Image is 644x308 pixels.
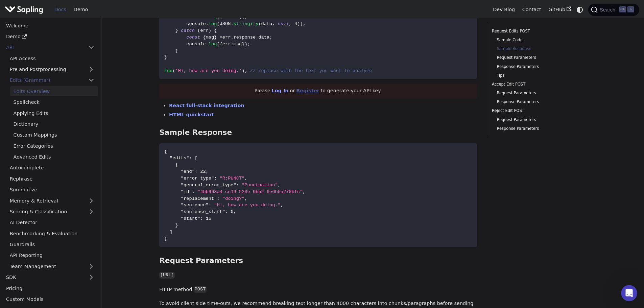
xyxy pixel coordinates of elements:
span: "general_error_type" [181,183,236,188]
span: "start" [181,216,200,221]
span: msg [206,35,214,40]
span: log [209,21,217,26]
span: err [222,35,231,40]
a: Custom Mappings [10,130,98,140]
img: Sapling.ai [5,5,43,15]
span: . [231,35,233,40]
span: ( [172,68,175,73]
span: response [234,35,256,40]
span: , [244,176,247,181]
span: } [242,42,244,47]
a: GitHub [545,4,575,15]
a: API Access [6,53,98,63]
a: Pre and Postprocessing [6,65,98,74]
a: SDK [2,273,85,282]
span: } [164,55,167,60]
span: { [214,28,217,33]
span: stringify [234,21,259,26]
span: ; [244,68,247,73]
p: HTTP method: [159,286,477,294]
a: Error Categories [10,141,98,151]
span: "error_type" [181,176,214,181]
a: Tips [497,72,581,79]
span: ) [209,28,211,33]
span: = [220,35,222,40]
a: Scoring & Classification [6,207,98,217]
span: Search [598,7,619,13]
span: { [203,35,206,40]
span: "R:PUNCT" [220,176,245,181]
span: catch [181,28,195,33]
span: msg [234,42,242,47]
span: ) [300,21,303,26]
span: . [206,21,209,26]
span: ( [217,21,219,26]
span: : [195,169,197,174]
span: : [209,203,211,208]
span: } [164,236,167,241]
h3: Sample Response [159,128,477,137]
span: 'Hi, how are you doing.' [175,68,242,73]
span: } [214,35,217,40]
a: Sapling.ai [5,5,46,15]
span: data [258,35,269,40]
span: ] [170,230,172,235]
span: run [164,68,173,73]
a: Spellcheck [10,97,98,107]
span: , [234,209,236,214]
a: Contact [519,4,545,15]
a: Guardrails [6,240,98,250]
span: : [217,196,219,201]
a: Dictionary [10,119,98,129]
span: JSON [220,21,231,26]
span: ; [247,42,250,47]
span: : [200,216,203,221]
a: HTML quickstart [169,112,214,117]
a: Log In [272,88,289,93]
span: [ [195,156,197,161]
span: : [214,176,217,181]
span: : [192,189,195,194]
span: , [289,21,292,26]
button: Expand sidebar category 'SDK' [85,273,98,282]
span: console [186,21,206,26]
a: Demo [70,4,92,15]
span: ) [242,68,244,73]
a: Autocomplete [6,163,98,173]
button: Switch between dark and light mode (currently system mode) [575,5,585,15]
a: Custom Models [2,294,98,304]
code: [URL] [159,272,175,279]
span: ( [258,21,261,26]
span: , [281,203,283,208]
a: Edits Overview [10,86,98,96]
a: Response Parameters [497,125,581,132]
span: : [189,156,192,161]
span: 4 [294,21,297,26]
span: ; [269,35,272,40]
a: Request Parameters [497,117,581,123]
span: ) [244,42,247,47]
a: Sample Response [497,46,581,52]
code: POST [194,286,207,293]
span: : [236,183,239,188]
span: "sentence" [181,203,209,208]
a: Request Parameters [497,54,581,61]
span: , [206,169,209,174]
span: } [175,28,178,33]
span: . [206,42,209,47]
kbd: K [627,6,634,13]
span: { [164,149,167,154]
a: Rephrase [6,174,98,184]
span: "Hi, how are you doing." [214,203,281,208]
span: err [222,42,231,47]
a: Dev Blog [489,4,518,15]
button: Search (Ctrl+K) [588,4,639,16]
span: . [231,21,233,26]
a: Docs [51,4,70,15]
span: , [278,183,281,188]
span: . [256,35,258,40]
span: "Punctuation" [242,183,278,188]
span: "doing?" [222,196,245,201]
a: Demo [2,32,98,42]
span: , [244,196,247,201]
